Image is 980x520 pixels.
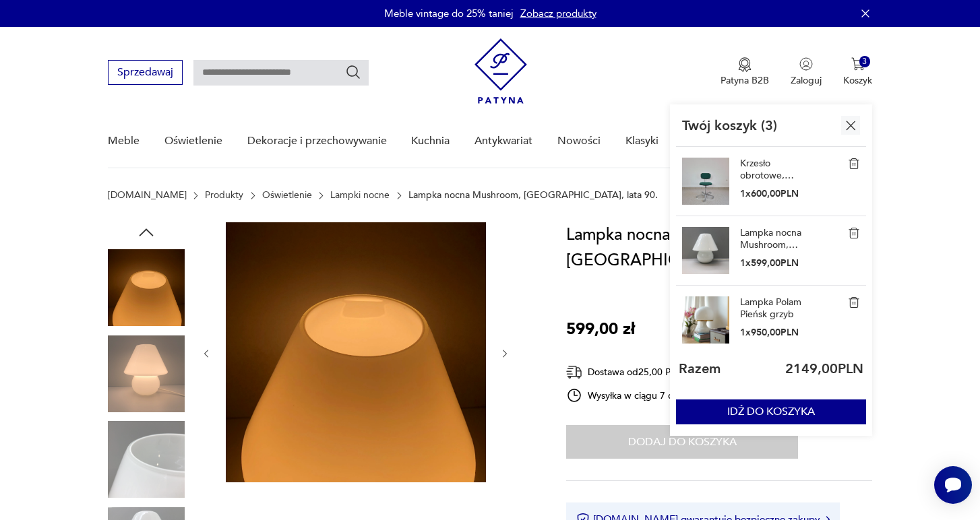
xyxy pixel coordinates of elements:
p: 1 x 950,00 PLN [740,326,807,339]
a: Oświetlenie [164,115,222,167]
p: Zaloguj [791,74,822,87]
a: [DOMAIN_NAME] [108,190,187,201]
a: Krzesło obrotowe, Wilde + Spieth, proj. [PERSON_NAME], [DEMOGRAPHIC_DATA], lata 70. [740,158,807,182]
button: IDŹ DO KOSZYKA [676,399,866,424]
img: Ikona medalu [738,57,752,72]
p: Koszyk [843,74,872,87]
a: Lampka nocna Mushroom, [GEOGRAPHIC_DATA], lata 90. [740,227,807,251]
a: Lampki nocne [330,190,390,201]
img: Krzesło obrotowe, Wilde + Spieth, proj. Egon Eiermann, Niemcy, lata 70. [848,158,860,170]
a: Antykwariat [474,115,532,167]
a: IDŹ DO KOSZYKA [676,408,866,418]
div: Wysyłka w ciągu 7 dni roboczych [566,387,728,403]
p: 2149,00 PLN [785,360,863,378]
a: Nowości [557,115,601,167]
img: Ikona koszyka [851,57,865,71]
iframe: Smartsupp widget button [934,466,972,504]
img: Lampka Polam Pieńsk grzyb [848,296,860,308]
p: 599,00 zł [566,317,635,342]
p: Twój koszyk ( 3 ) [682,117,777,135]
a: Ikona medaluPatyna B2B [721,57,769,87]
button: Patyna B2B [721,57,769,87]
img: Patyna - sklep z meblami i dekoracjami vintage [474,38,527,104]
img: Lampka Polam Pieńsk grzyb [682,296,729,344]
button: 3Koszyk [843,57,872,87]
h1: Lampka nocna Mushroom, [GEOGRAPHIC_DATA], lata 90. [566,222,872,273]
a: Meble [108,115,140,167]
img: Lampka nocna Mushroom, Niemcy, lata 90. [848,227,860,239]
p: 1 x 599,00 PLN [740,257,807,269]
a: Klasyki [625,115,659,167]
img: Lampka nocna Mushroom, Niemcy, lata 90. [682,227,729,274]
img: Zdjęcie produktu Lampka nocna Mushroom, Niemcy, lata 90. [226,222,486,482]
img: Zdjęcie produktu Lampka nocna Mushroom, Niemcy, lata 90. [108,421,185,498]
a: Kuchnia [411,115,450,167]
a: Oświetlenie [262,190,312,201]
p: 1 x 600,00 PLN [740,187,807,200]
img: Ikona dostawy [566,364,582,381]
img: Ikona krzyżyka [843,117,859,134]
p: Lampka nocna Mushroom, [GEOGRAPHIC_DATA], lata 90. [408,190,658,201]
button: Sprzedawaj [108,60,183,85]
p: Patyna B2B [721,74,769,87]
a: Lampka Polam Pieńsk grzyb [740,296,807,321]
img: Zdjęcie produktu Lampka nocna Mushroom, Niemcy, lata 90. [108,335,185,412]
p: Meble vintage do 25% taniej [384,7,514,20]
a: Zobacz produkty [520,7,596,20]
img: Ikonka użytkownika [799,57,813,71]
a: Dekoracje i przechowywanie [247,115,387,167]
p: Razem [679,360,721,378]
a: Sprzedawaj [108,69,183,78]
div: Dostawa od 25,00 PLN [566,364,728,381]
div: 3 [859,56,871,67]
button: Zaloguj [791,57,822,87]
button: Szukaj [345,64,361,80]
img: Zdjęcie produktu Lampka nocna Mushroom, Niemcy, lata 90. [108,249,185,326]
a: Produkty [205,190,243,201]
img: Krzesło obrotowe, Wilde + Spieth, proj. Egon Eiermann, Niemcy, lata 70. [682,158,729,205]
